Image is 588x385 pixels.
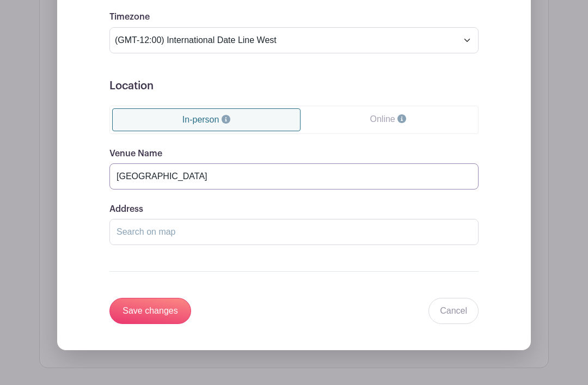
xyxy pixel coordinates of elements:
a: Cancel [428,298,479,324]
label: Timezone [109,12,150,22]
label: Address [109,204,143,215]
label: Venue Name [109,149,162,159]
input: Search on map [109,219,479,245]
input: Where is the event happening? [109,163,479,190]
a: Online [301,108,476,130]
h5: Location [109,80,479,93]
input: Save changes [109,298,191,324]
a: In-person [112,108,301,131]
